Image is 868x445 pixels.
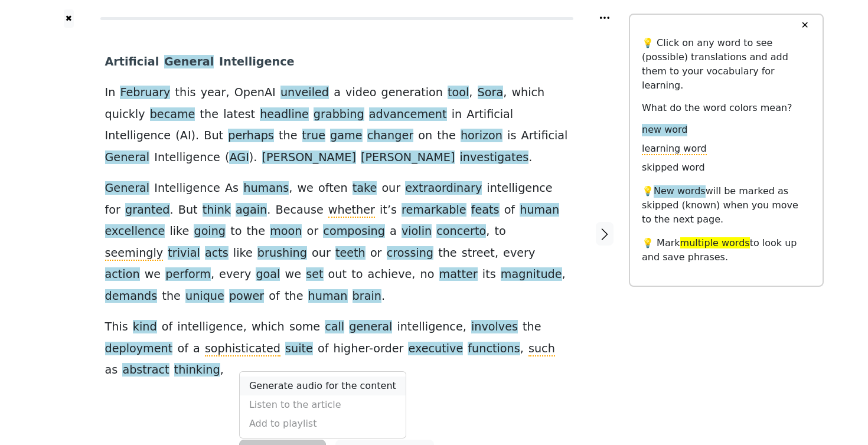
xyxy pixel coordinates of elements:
span: Because [276,203,324,218]
span: February [120,86,170,100]
span: This [105,320,128,335]
span: , [486,224,490,239]
span: changer [367,129,414,143]
span: often [318,181,348,196]
p: 💡 Mark to look up and save phrases. [642,236,811,264]
span: tool [448,86,469,100]
span: human [308,289,348,304]
p: 💡 will be marked as skipped (known) when you move to the next page. [642,184,811,227]
span: advancement [369,107,447,122]
span: the [279,129,298,143]
span: Artificial [105,55,159,70]
span: unveiled [280,86,329,100]
span: the [438,246,457,261]
span: functions [468,342,520,356]
span: which [252,320,285,335]
span: thinking [174,363,220,378]
span: intelligence [177,320,243,335]
span: Intelligence [154,181,220,196]
span: granted [125,203,170,218]
span: take [353,181,377,196]
span: trivial [168,246,200,261]
span: new word [642,124,687,136]
span: In [105,86,116,100]
span: , [243,320,247,335]
span: Intelligence [105,129,171,143]
span: latest [223,107,255,122]
span: higher-order [334,342,404,356]
p: 💡 Click on any word to see (possible) translations and add them to your vocabulary for learning. [642,36,811,93]
span: every [503,246,535,261]
span: , [520,342,524,356]
a: ✖ [64,9,74,28]
span: horizon [461,129,502,143]
span: concerto [436,224,486,239]
span: excellence [105,224,165,239]
span: our [381,181,400,196]
span: , [463,320,466,335]
span: , [289,181,292,196]
span: , [226,86,230,100]
span: of [318,342,329,356]
span: to [351,267,363,282]
span: as [105,363,118,378]
span: ). [249,150,257,165]
span: magnitude [501,267,562,282]
span: , [503,86,507,100]
span: to [230,224,242,239]
span: the [200,107,219,122]
span: of [269,289,280,304]
span: extraordinary [405,181,482,196]
span: , [562,267,566,282]
span: kind [133,320,157,335]
span: such [528,342,555,356]
span: some [289,320,320,335]
span: the [437,129,456,143]
span: But [204,129,223,143]
span: perform [165,267,211,282]
span: like [233,246,253,261]
span: achieve [368,267,412,282]
span: power [229,289,264,304]
span: in [452,107,462,122]
span: a [334,86,341,100]
span: . [267,203,270,218]
span: think [203,203,231,218]
span: the [162,289,181,304]
span: perhaps [228,129,274,143]
span: deployment [105,342,173,356]
span: street [462,246,495,261]
span: , [220,363,224,378]
span: , [412,267,415,282]
span: New words [654,185,706,198]
span: Artificial [521,129,568,143]
span: . [170,203,174,218]
span: demands [105,289,158,304]
span: composing [323,224,385,239]
span: [PERSON_NAME] [262,150,356,165]
span: General [105,181,150,196]
span: generation [381,86,443,100]
span: investigates [460,150,529,165]
span: or [307,224,319,239]
a: Generate audio for the content [240,377,406,395]
span: brain [353,289,381,304]
span: a [193,342,200,356]
span: matter [439,267,478,282]
span: learning word [642,143,707,155]
span: we [285,267,302,282]
span: quickly [105,107,145,122]
span: general [349,320,392,335]
span: remarkable [402,203,466,218]
span: like [169,224,189,239]
span: . [381,289,385,304]
span: a [390,224,397,239]
span: abstract [122,363,169,378]
span: sophisticated [205,342,280,356]
span: crossing [387,246,433,261]
span: the [247,224,266,239]
span: for [105,203,120,218]
span: [PERSON_NAME] [361,150,455,165]
span: moon [270,224,302,239]
span: intelligence [487,181,552,196]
